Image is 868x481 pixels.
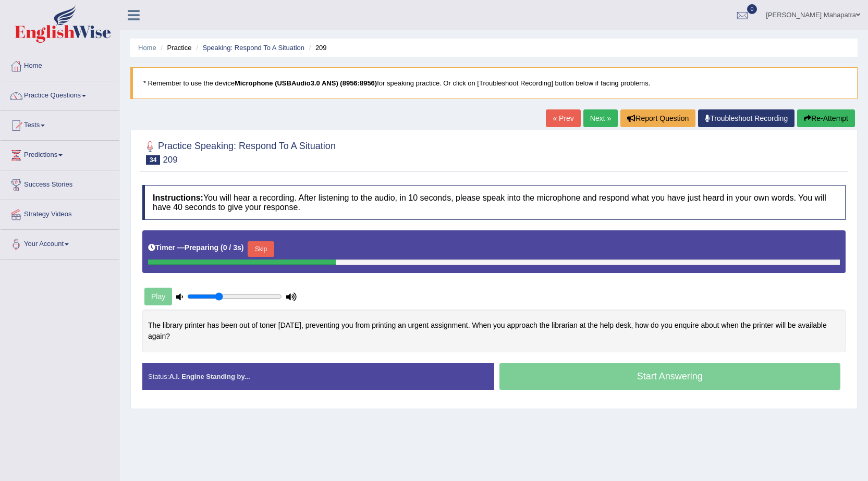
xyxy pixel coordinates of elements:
[153,193,203,202] b: Instructions:
[223,243,241,252] b: 0 / 3s
[1,111,119,137] a: Tests
[546,109,580,127] a: « Prev
[130,67,858,99] blockquote: * Remember to use the device for speaking practice. Or click on [Troubleshoot Recording] button b...
[248,241,274,257] button: Skip
[307,43,327,53] li: 209
[620,109,695,127] button: Report Question
[163,155,177,165] small: 209
[698,109,794,127] a: Troubleshoot Recording
[1,81,119,107] a: Practice Questions
[146,155,160,165] span: 34
[142,363,494,390] div: Status:
[241,243,244,252] b: )
[148,244,243,252] h5: Timer —
[158,43,191,53] li: Practice
[142,185,846,220] h4: You will hear a recording. After listening to the audio, in 10 seconds, please speak into the mic...
[1,230,119,256] a: Your Account
[583,109,618,127] a: Next »
[1,52,119,78] a: Home
[202,44,304,52] a: Speaking: Respond To A Situation
[1,170,119,196] a: Success Stories
[235,79,377,87] b: Microphone (USBAudio3.0 ANS) (8956:8956)
[138,44,156,52] a: Home
[221,243,223,252] b: (
[169,373,250,380] strong: A.I. Engine Standing by...
[797,109,855,127] button: Re-Attempt
[1,200,119,226] a: Strategy Videos
[185,243,218,252] b: Preparing
[142,310,846,352] div: The library printer has been out of toner [DATE], preventing you from printing an urgent assignme...
[1,141,119,167] a: Predictions
[747,4,757,14] span: 0
[142,139,336,165] h2: Practice Speaking: Respond To A Situation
